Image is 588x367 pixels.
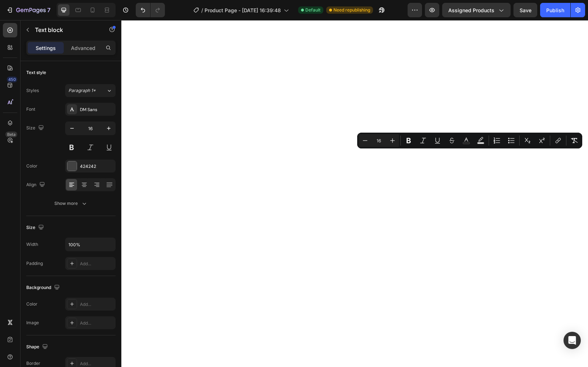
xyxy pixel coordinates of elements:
[80,106,114,113] div: DM Sans
[305,7,320,13] span: Default
[205,6,281,14] span: Product Page - [DATE] 16:39:48
[54,200,88,207] div: Show more
[47,6,50,14] p: 7
[26,342,49,352] div: Shape
[71,44,95,52] p: Advanced
[26,301,37,307] div: Color
[68,87,96,94] span: Paragraph 1*
[80,163,114,170] div: 424242
[80,261,114,267] div: Add...
[520,7,531,13] span: Save
[26,163,37,169] div: Color
[66,238,115,251] input: Auto
[121,20,588,367] iframe: To enrich screen reader interactions, please activate Accessibility in Grammarly extension settings
[26,223,45,233] div: Size
[26,241,38,248] div: Width
[26,123,45,133] div: Size
[26,320,39,326] div: Image
[448,6,494,14] span: Assigned Products
[26,106,35,113] div: Font
[36,44,56,52] p: Settings
[357,133,582,148] div: Editor contextual toolbar
[80,301,114,308] div: Add...
[26,283,61,293] div: Background
[26,69,46,76] div: Text style
[26,197,116,210] button: Show more
[26,260,43,267] div: Padding
[3,3,54,17] button: 7
[80,320,114,326] div: Add...
[564,332,581,349] div: Open Intercom Messenger
[65,84,116,97] button: Paragraph 1*
[26,87,39,94] div: Styles
[513,3,537,17] button: Save
[540,3,570,17] button: Publish
[333,7,370,13] span: Need republishing
[201,6,203,14] span: /
[7,77,17,82] div: 450
[26,360,40,367] div: Border
[35,26,96,34] p: Text block
[5,132,17,137] div: Beta
[26,180,46,190] div: Align
[80,361,114,367] div: Add...
[136,3,165,17] div: Undo/Redo
[442,3,511,17] button: Assigned Products
[546,6,564,14] div: Publish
